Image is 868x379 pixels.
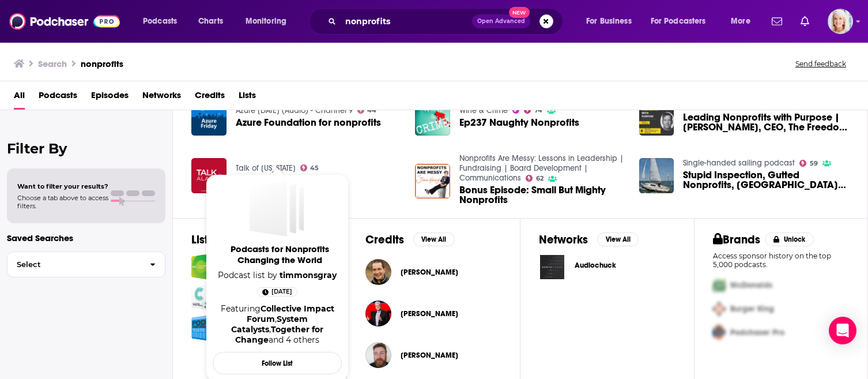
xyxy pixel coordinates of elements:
[143,13,177,29] span: Podcasts
[730,280,772,290] span: McDonalds
[191,315,217,341] a: Podcasting For Businesses & Non Profits
[799,160,818,167] a: 59
[191,254,217,280] a: 10 Best Podcasts By Nonprofits
[247,303,334,324] a: Collective Impact Forum
[239,86,256,110] span: Lists
[472,14,530,28] button: Open AdvancedNew
[231,314,308,335] a: System Catalysts
[708,273,730,297] img: First Pro Logo
[708,321,730,344] img: Third Pro Logo
[639,158,674,193] img: Stupid Inspection, Gutted Nonprofits, Greenland 2015
[683,112,849,132] a: Leading Nonprofits with Purpose | Nick Grono, CEO, The Freedom Fund; Author, 'How To Lead Nonprof...
[683,170,849,190] span: Stupid Inspection, Gutted Nonprofits, [GEOGRAPHIC_DATA] 2015
[213,352,342,374] button: Follow List
[509,7,530,18] span: New
[401,268,458,277] span: [PERSON_NAME]
[365,337,502,374] button: Simon TreenSimon Treen
[269,324,271,335] span: ,
[191,12,230,31] a: Charts
[341,12,472,31] input: Search podcasts, credits, & more...
[534,108,542,113] span: 74
[365,254,502,291] button: Juergen BerkesselJuergen Berkessel
[217,303,337,345] div: Featuring and 4 others
[578,12,646,31] button: open menu
[731,13,750,29] span: More
[7,252,165,277] button: Select
[310,166,319,171] span: 45
[539,232,588,247] h2: Networks
[413,232,455,246] button: View All
[250,181,305,237] a: Podcasts for Nonprofits Changing the World
[7,232,165,243] p: Saved Searches
[401,268,458,277] a: Juergen Berkessel
[275,314,277,324] span: ,
[236,163,296,173] a: Talk of Alaska
[767,12,787,31] a: Show notifications dropdown
[365,301,391,327] img: Kenneth Robinson
[415,164,450,199] a: Bonus Episode: Small But Mighty Nonprofits
[415,100,450,136] img: Ep237 Naughty Nonprofits
[713,232,761,247] h2: Brands
[575,261,616,270] span: Audiochuck
[39,86,77,110] a: Podcasts
[280,270,337,280] a: timmonsgray
[191,100,227,136] img: Azure Foundation for nonprofits
[9,10,120,32] img: Podchaser - Follow, Share and Rate Podcasts
[365,232,455,247] a: CreditsView All
[829,317,856,344] div: Open Intercom Messenger
[357,107,377,114] a: 44
[195,86,225,110] a: Credits
[14,86,25,110] a: All
[792,59,850,69] button: Send feedback
[320,8,574,35] div: Search podcasts, credits, & more...
[524,107,542,114] a: 74
[237,12,301,31] button: open menu
[142,86,181,110] a: Networks
[81,58,123,69] h3: nonprofits
[683,170,849,190] a: Stupid Inspection, Gutted Nonprofits, Greenland 2015
[810,161,818,166] span: 59
[683,158,795,168] a: Single-handed sailing podcast
[730,304,774,314] span: Burger King
[191,284,217,310] a: Podcasts for Nonprofits Changing the World
[683,112,849,132] span: Leading Nonprofits with Purpose | [PERSON_NAME], CEO, The Freedom Fund; Author, 'How To Lead Nonp...
[91,86,129,110] a: Episodes
[236,118,381,127] a: Azure Foundation for nonprofits
[213,270,341,280] span: Podcast list by
[17,182,108,190] span: Want to filter your results?
[401,351,458,360] span: [PERSON_NAME]
[765,232,814,246] button: Unlock
[459,118,579,127] a: Ep237 Naughty Nonprofits
[639,100,674,136] img: Leading Nonprofits with Purpose | Nick Grono, CEO, The Freedom Fund; Author, 'How To Lead Nonprof...
[401,309,458,318] span: [PERSON_NAME]
[459,185,625,205] a: Bonus Episode: Small But Mighty Nonprofits
[17,194,108,210] span: Choose a tab above to access filters.
[828,9,853,34] img: User Profile
[191,158,227,193] a: Nonprofits
[586,13,632,29] span: For Business
[723,12,765,31] button: open menu
[708,297,730,321] img: Second Pro Logo
[477,18,525,24] span: Open Advanced
[135,12,192,31] button: open menu
[526,175,544,182] a: 62
[651,13,706,29] span: For Podcasters
[365,342,391,368] img: Simon Treen
[539,254,675,280] a: Audiochuck logoAudiochuck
